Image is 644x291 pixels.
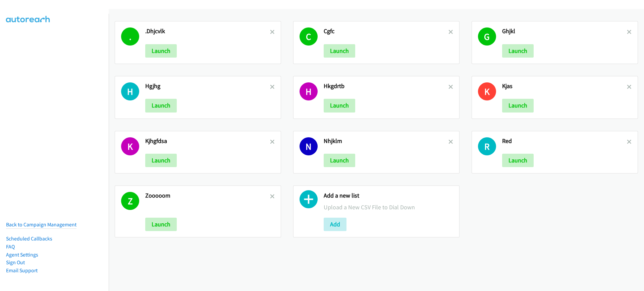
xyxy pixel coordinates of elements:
button: Launch [324,99,355,112]
h1: Z [121,192,139,210]
h2: Hgjhg [145,82,270,90]
h2: Add a new list [324,192,453,200]
button: Launch [145,218,177,231]
a: Agent Settings [6,251,38,258]
h2: Hkgdrtb [324,82,448,90]
h2: Kjas [502,82,627,90]
button: Launch [145,154,177,167]
a: Back to Campaign Management [6,221,76,228]
h1: K [478,82,496,100]
h1: H [121,82,139,100]
h2: Cgfc [324,27,448,35]
h1: R [478,137,496,155]
h1: K [121,137,139,155]
a: Scheduled Callbacks [6,235,52,242]
h1: G [478,27,496,46]
button: Add [324,218,346,231]
button: Launch [502,44,534,58]
h1: N [300,137,318,155]
a: Email Support [6,267,38,274]
button: Launch [324,154,355,167]
a: Sign Out [6,259,25,266]
h2: Zooooom [145,192,270,200]
button: Launch [502,99,534,112]
h2: Red [502,137,627,145]
h1: . [121,27,139,46]
button: Launch [145,99,177,112]
button: Launch [324,44,355,58]
h2: Nhjklm [324,137,448,145]
a: FAQ [6,243,15,250]
h1: H [300,82,318,100]
button: Launch [502,154,534,167]
h1: C [300,27,318,46]
h2: .Dhjcvlk [145,27,270,35]
button: Launch [145,44,177,58]
h2: Ghjkl [502,27,627,35]
h2: Kjhgfdsa [145,137,270,145]
p: Upload a New CSV File to Dial Down [324,203,453,212]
